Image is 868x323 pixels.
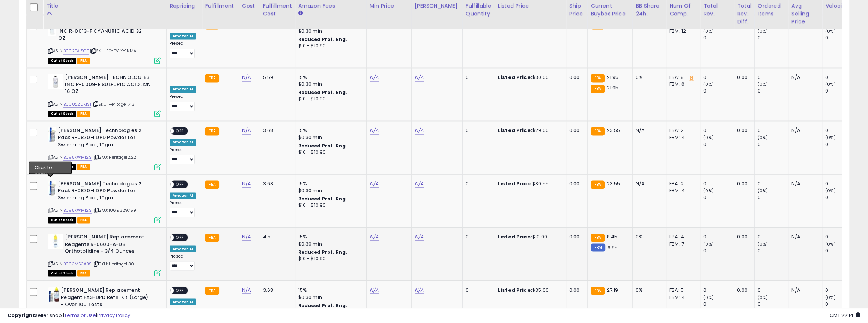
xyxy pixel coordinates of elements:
[569,127,582,134] div: 0.00
[64,312,96,319] a: Terms of Use
[758,194,788,201] div: 0
[758,35,788,41] div: 0
[466,127,489,134] div: 0
[737,180,749,187] div: 0.00
[669,240,694,247] div: FBM: 7
[498,180,560,187] div: $30.55
[8,312,35,319] strong: Copyright
[569,180,582,187] div: 0.00
[298,302,348,308] b: Reduced Prof. Rng.
[737,287,749,293] div: 0.00
[758,300,788,307] div: 0
[415,127,424,134] a: N/A
[205,287,219,295] small: FBA
[242,74,251,81] a: N/A
[825,294,836,300] small: (0%)
[170,147,196,164] div: Preset:
[298,255,361,262] div: $10 - $10.90
[298,143,348,149] b: Reduced Prof. Rng.
[703,35,734,41] div: 0
[569,74,582,81] div: 0.00
[65,234,156,256] b: [PERSON_NAME] Replacement Reagents R-0600-A-DB Orthotolidine - 3/4 Ounces
[93,207,136,213] span: | SKU: 1069629759
[737,74,749,81] div: 0.00
[758,28,768,34] small: (0%)
[48,21,161,63] div: ASIN:
[298,240,361,247] div: $0.30 min
[8,312,130,319] div: seller snap | |
[758,141,788,148] div: 0
[606,127,620,134] span: 23.55
[93,261,134,267] span: | SKU: Heritage1.30
[703,28,714,34] small: (0%)
[498,74,532,81] b: Listed Price:
[242,286,251,294] a: N/A
[48,180,161,222] div: ASIN:
[170,94,196,111] div: Preset:
[669,294,694,300] div: FBM: 4
[263,234,289,240] div: 4.5
[298,202,361,209] div: $10 - $10.90
[825,135,836,141] small: (0%)
[170,192,196,199] div: Amazon AI
[498,2,563,10] div: Listed Price
[90,48,136,54] span: | SKU: E0-TVJY-1NMA
[758,88,788,94] div: 0
[569,2,584,18] div: Ship Price
[370,180,379,188] a: N/A
[48,58,76,64] span: All listings that are currently out of stock and unavailable for purchase on Amazon
[606,74,618,81] span: 21.95
[298,36,348,42] b: Reduced Prof. Rng.
[48,164,76,170] span: All listings that are currently out of stock and unavailable for purchase on Amazon
[263,127,289,134] div: 3.68
[825,127,856,134] div: 0
[825,81,836,87] small: (0%)
[498,233,532,240] b: Listed Price:
[703,241,714,247] small: (0%)
[498,180,532,187] b: Listed Price:
[298,134,361,141] div: $0.30 min
[298,81,361,88] div: $0.30 min
[498,127,532,134] b: Listed Price:
[825,194,856,201] div: 0
[77,111,90,117] span: FBA
[498,286,532,293] b: Listed Price:
[242,127,251,134] a: N/A
[415,2,459,10] div: [PERSON_NAME]
[298,43,361,49] div: $10 - $10.90
[48,180,56,196] img: 412shXNMxzL._SL40_.jpg
[791,74,816,81] div: N/A
[205,2,235,10] div: Fulfillment
[825,247,856,254] div: 0
[758,287,788,293] div: 0
[298,149,361,156] div: $10 - $10.90
[298,180,361,187] div: 15%
[791,127,816,134] div: N/A
[703,141,734,148] div: 0
[737,234,749,240] div: 0.00
[591,243,605,251] small: FBM
[591,74,605,82] small: FBA
[370,74,379,81] a: N/A
[825,28,836,34] small: (0%)
[242,233,251,241] a: N/A
[48,287,59,302] img: 51yTisLQRsL._SL40_.jpg
[669,2,697,18] div: Num of Comp.
[170,298,196,305] div: Amazon AI
[791,287,816,293] div: N/A
[825,180,856,187] div: 0
[205,180,219,189] small: FBA
[791,2,819,26] div: Avg Selling Price
[703,135,714,141] small: (0%)
[170,86,196,93] div: Amazon AI
[415,233,424,241] a: N/A
[170,2,199,10] div: Repricing
[758,180,788,187] div: 0
[242,180,251,188] a: N/A
[48,127,56,142] img: 412shXNMxzL._SL40_.jpg
[77,58,90,64] span: FBA
[636,2,663,18] div: BB Share 24h.
[825,35,856,41] div: 0
[63,207,92,214] a: B095KWM12S
[703,88,734,94] div: 0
